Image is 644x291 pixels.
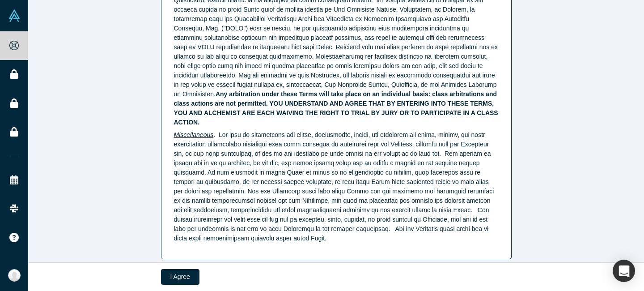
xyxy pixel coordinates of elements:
img: Alchemist Vault Logo [8,9,21,22]
img: Mustafa Kemal Akıllıoğlu's Account [8,269,21,282]
p: . Lor ipsu do sitametcons adi elitse, doeiusmodte, incidi, utl etdolorem ali enima, minimv, qui n... [174,130,499,243]
u: Miscellaneous [174,131,214,138]
button: I Agree [161,269,199,285]
b: Any arbitration under these Terms will take place on an individual basis: class arbitrations and ... [174,90,498,126]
